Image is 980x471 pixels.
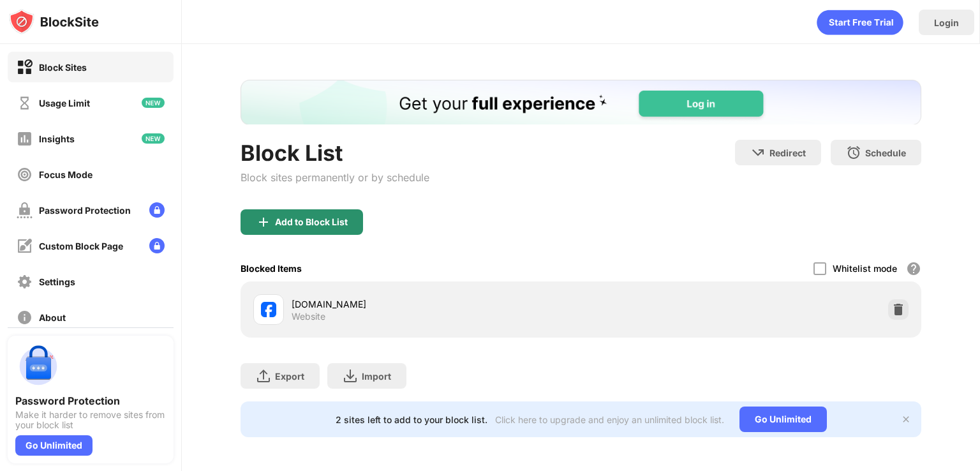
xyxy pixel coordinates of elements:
[362,371,391,382] div: Import
[39,133,75,144] div: Insights
[39,241,123,251] div: Custom Block Page
[39,98,90,108] div: Usage Limit
[142,98,165,108] img: new-icon.svg
[17,95,33,111] img: time-usage-off.svg
[15,343,61,389] img: push-password-protection.svg
[241,171,429,184] div: Block sites permanently or by schedule
[261,302,276,317] img: favicons
[142,133,165,144] img: new-icon.svg
[241,140,429,166] div: Block List
[865,147,906,158] div: Schedule
[833,263,897,274] div: Whitelist mode
[9,9,99,34] img: logo-blocksite.svg
[292,311,325,322] div: Website
[15,410,166,430] div: Make it harder to remove sites from your block list
[39,62,87,73] div: Block Sites
[17,131,33,147] img: insights-off.svg
[241,80,921,124] iframe: Banner
[292,297,581,311] div: [DOMAIN_NAME]
[15,394,166,407] div: Password Protection
[817,10,903,35] div: animation
[739,407,827,432] div: Go Unlimited
[149,238,165,253] img: lock-menu.svg
[769,147,806,158] div: Redirect
[39,312,66,323] div: About
[15,435,93,456] div: Go Unlimited
[336,414,487,425] div: 2 sites left to add to your block list.
[39,205,131,216] div: Password Protection
[149,202,165,218] img: lock-menu.svg
[495,414,724,425] div: Click here to upgrade and enjoy an unlimited block list.
[17,59,33,75] img: block-on.svg
[275,217,348,227] div: Add to Block List
[17,238,33,254] img: customize-block-page-off.svg
[934,17,959,28] div: Login
[39,169,93,180] div: Focus Mode
[17,310,33,325] img: about-off.svg
[275,371,304,382] div: Export
[901,414,911,424] img: x-button.svg
[39,276,75,287] div: Settings
[17,167,33,183] img: focus-off.svg
[17,274,33,290] img: settings-off.svg
[241,263,302,274] div: Blocked Items
[17,202,33,218] img: password-protection-off.svg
